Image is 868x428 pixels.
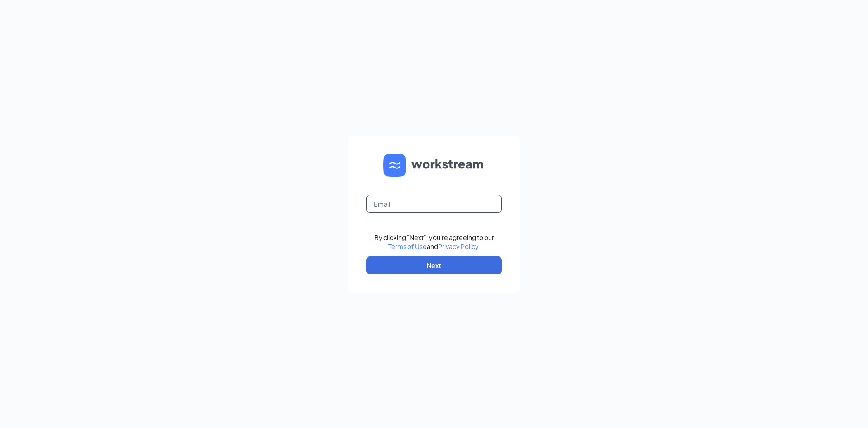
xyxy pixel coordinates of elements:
[366,195,502,213] input: Email
[383,154,485,177] img: WS logo and Workstream text
[374,233,494,251] div: By clicking "Next", you're agreeing to our and .
[366,256,502,274] button: Next
[438,242,478,250] a: Privacy Policy
[388,242,427,250] a: Terms of Use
